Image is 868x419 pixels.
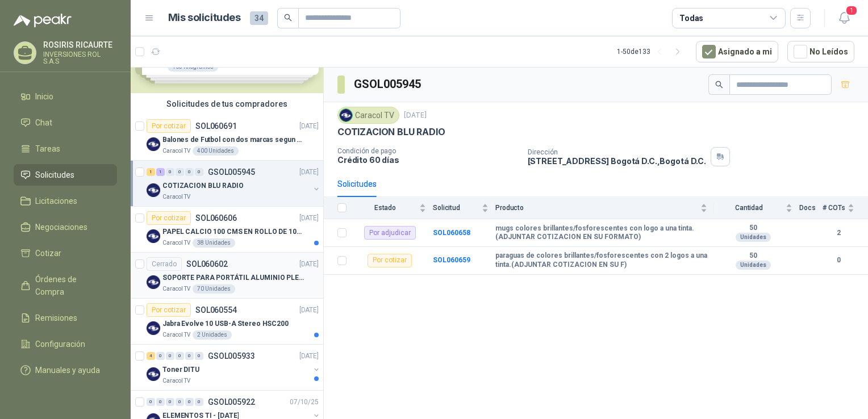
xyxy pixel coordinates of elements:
[193,330,232,340] div: 2 Unidades
[168,10,241,26] h1: Mis solicitudes
[131,207,323,253] a: Por cotizarSOL060606[DATE] Company LogoPAPEL CALCIO 100 CMS EN ROLLO DE 100 GRCaracol TV38 Unidades
[147,398,155,406] div: 0
[290,397,319,408] p: 07/10/25
[35,312,77,324] span: Remisiones
[185,168,194,176] div: 0
[147,119,191,133] div: Por cotizar
[185,398,194,406] div: 0
[147,321,160,335] img: Company Logo
[147,183,160,197] img: Company Logo
[35,221,87,233] span: Negociaciones
[799,197,823,219] th: Docs
[43,41,117,49] p: ROSIRIS RICAURTE
[147,303,191,317] div: Por cotizar
[364,226,416,240] div: Por adjudicar
[14,307,117,329] a: Remisiones
[823,197,868,219] th: # COTs
[834,8,854,28] button: 1
[299,305,319,316] p: [DATE]
[35,90,53,103] span: Inicio
[845,5,858,16] span: 1
[208,352,255,360] p: GSOL005933
[715,81,723,89] span: search
[736,233,771,242] div: Unidades
[433,197,495,219] th: Solicitud
[162,135,304,145] p: Balones de Futbol con dos marcas segun adjunto. Adjuntar cotizacion en su formato
[35,338,85,350] span: Configuración
[156,398,165,406] div: 0
[193,238,235,248] div: 38 Unidades
[195,398,203,406] div: 0
[162,146,190,156] p: Caracol TV
[736,261,771,270] div: Unidades
[195,214,237,222] p: SOL060606
[823,255,854,266] b: 0
[186,260,228,268] p: SOL060602
[353,204,417,212] span: Estado
[162,192,190,202] p: Caracol TV
[162,330,190,340] p: Caracol TV
[14,333,117,355] a: Configuración
[156,352,165,360] div: 0
[162,227,304,237] p: PAPEL CALCIO 100 CMS EN ROLLO DE 100 GR
[147,257,182,271] div: Cerrado
[368,254,412,267] div: Por cotizar
[147,367,160,381] img: Company Logo
[299,259,319,270] p: [DATE]
[35,116,52,129] span: Chat
[787,41,854,62] button: No Leídos
[176,352,184,360] div: 0
[156,168,165,176] div: 1
[162,273,304,283] p: SOPORTE PARA PORTÁTIL ALUMINIO PLEGABLE VTA
[147,211,191,225] div: Por cotizar
[679,12,703,24] div: Todas
[823,228,854,238] b: 2
[147,165,321,202] a: 1 1 0 0 0 0 GSOL005945[DATE] Company LogoCOTIZACION BLU RADIOCaracol TV
[195,122,237,130] p: SOL060691
[131,93,323,115] div: Solicitudes de tus compradores
[433,256,470,264] a: SOL060659
[166,398,174,406] div: 0
[337,126,445,138] p: COTIZACION BLU RADIO
[131,115,323,161] a: Por cotizarSOL060691[DATE] Company LogoBalones de Futbol con dos marcas segun adjunto. Adjuntar c...
[162,238,190,248] p: Caracol TV
[35,169,74,181] span: Solicitudes
[193,146,239,156] div: 400 Unidades
[284,14,292,22] span: search
[147,168,155,176] div: 1
[131,299,323,345] a: Por cotizarSOL060554[DATE] Company LogoJabra Evolve 10 USB-A Stereo HSC200Caracol TV2 Unidades
[35,143,60,155] span: Tareas
[195,306,237,314] p: SOL060554
[147,275,160,289] img: Company Logo
[35,364,100,376] span: Manuales y ayuda
[696,41,778,62] button: Asignado a mi
[14,359,117,381] a: Manuales y ayuda
[433,229,470,237] b: SOL060658
[250,11,268,25] span: 34
[617,43,687,61] div: 1 - 50 de 133
[162,364,199,375] p: Toner DITU
[299,351,319,362] p: [DATE]
[162,319,289,329] p: Jabra Evolve 10 USB-A Stereo HSC200
[35,247,61,259] span: Cotizar
[14,138,117,160] a: Tareas
[353,197,433,219] th: Estado
[354,76,423,93] h3: GSOL005945
[495,197,714,219] th: Producto
[340,109,352,121] img: Company Logo
[14,112,117,133] a: Chat
[35,195,77,207] span: Licitaciones
[433,204,479,212] span: Solicitud
[131,253,323,299] a: CerradoSOL060602[DATE] Company LogoSOPORTE PARA PORTÁTIL ALUMINIO PLEGABLE VTACaracol TV70 Unidades
[14,242,117,264] a: Cotizar
[14,86,117,107] a: Inicio
[193,284,235,294] div: 70 Unidades
[147,352,155,360] div: 4
[14,216,117,238] a: Negociaciones
[714,197,799,219] th: Cantidad
[495,252,707,269] b: paraguas de colores brillantes/fosforescentes con 2 logos a una tinta.(ADJUNTAR COTIZACION EN SU F)
[299,213,319,224] p: [DATE]
[162,376,190,386] p: Caracol TV
[823,204,845,212] span: # COTs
